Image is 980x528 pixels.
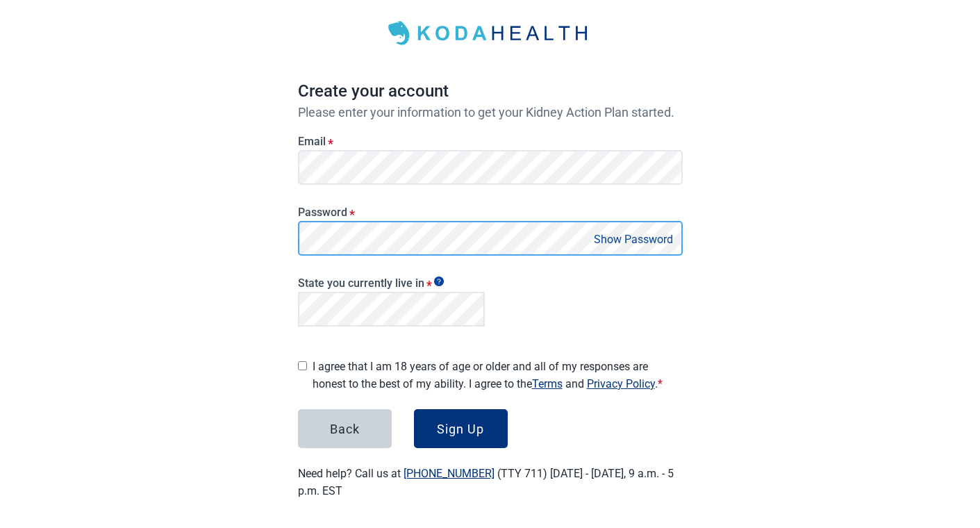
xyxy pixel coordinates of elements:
a: Terms [532,377,563,390]
span: Show tooltip [434,277,444,286]
span: Required field [658,377,663,390]
button: Show Password [590,230,677,249]
button: Back [298,409,392,448]
label: Need help? Call us at (TTY 711) [DATE] - [DATE], 9 a.m. - 5 p.m. EST [298,467,674,497]
div: Back [330,422,360,436]
img: Koda Health [379,16,601,51]
label: I agree that I am 18 years of age or older and all of my responses are honest to the best of my a... [313,358,683,393]
label: State you currently live in [298,277,485,290]
label: Password [298,206,683,219]
button: Sign Up [414,409,508,448]
p: Please enter your information to get your Kidney Action Plan started. [298,105,683,119]
h1: Create your account [298,79,683,105]
label: Email [298,135,683,148]
a: [PHONE_NUMBER] [404,467,495,480]
div: Sign Up [437,422,484,436]
a: Privacy Policy [587,377,655,390]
